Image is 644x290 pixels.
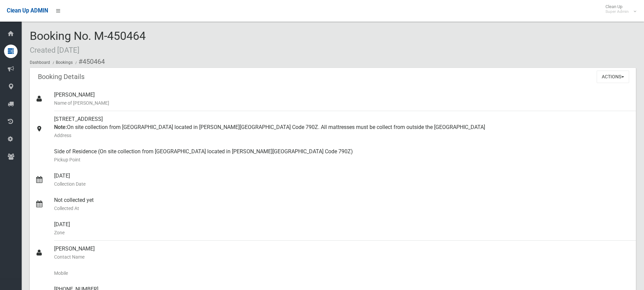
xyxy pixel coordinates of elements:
button: Actions [597,71,629,83]
div: [PERSON_NAME] [54,87,630,111]
li: #450464 [74,55,105,68]
div: [DATE] [54,168,630,192]
span: Clean Up [602,4,636,14]
div: Side of Residence (On site collection from [GEOGRAPHIC_DATA] located in [PERSON_NAME][GEOGRAPHIC_... [54,143,630,168]
div: [DATE] [54,216,630,241]
small: Collected At [54,204,630,212]
header: Booking Details [30,70,93,83]
span: Booking No. M-450464 [30,29,146,55]
strong: Note: [54,124,67,130]
small: Name of [PERSON_NAME] [54,99,630,107]
a: Dashboard [30,60,50,65]
small: Pickup Point [54,156,630,164]
small: Contact Name [54,253,630,261]
div: Not collected yet [54,192,630,216]
span: Clean Up ADMIN [7,7,48,14]
small: Zone [54,229,630,237]
small: Mobile [54,269,630,277]
small: Super Admin [605,9,629,14]
small: Collection Date [54,180,630,188]
small: Address [54,131,630,139]
div: [STREET_ADDRESS] On site collection from [GEOGRAPHIC_DATA] located in [PERSON_NAME][GEOGRAPHIC_DA... [54,111,630,143]
a: Bookings [56,60,73,65]
div: [PERSON_NAME] [54,241,630,265]
small: Created [DATE] [30,46,79,54]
